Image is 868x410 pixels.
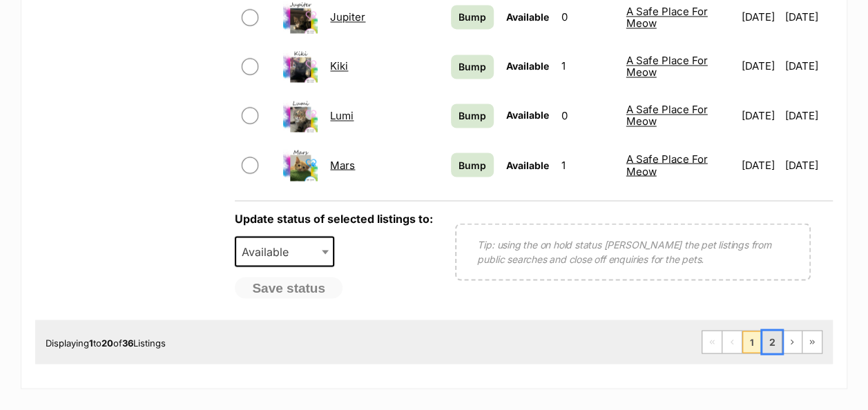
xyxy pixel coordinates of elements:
[736,92,783,139] td: [DATE]
[626,103,708,128] a: A Safe Place For Meow
[722,331,742,353] span: Previous page
[235,277,343,299] button: Save status
[235,211,433,225] label: Update status of selected listings to:
[122,337,133,348] strong: 36
[459,10,486,24] span: Bump
[702,331,722,353] span: First page
[46,337,166,348] span: Displaying to of Listings
[556,92,619,139] td: 0
[784,92,831,139] td: [DATE]
[451,5,494,29] a: Bump
[459,108,486,123] span: Bump
[236,242,302,261] span: Available
[506,60,549,72] span: Available
[742,331,762,353] span: Page 1
[506,159,549,170] span: Available
[626,152,708,177] a: A Safe Place For Meow
[235,236,334,266] span: Available
[477,237,789,266] p: Tip: using the on hold status [PERSON_NAME] the pet listings from public searches and close off e...
[784,141,831,188] td: [DATE]
[556,42,619,90] td: 1
[802,331,822,353] a: Last page
[330,10,365,23] a: Jupiter
[736,141,783,188] td: [DATE]
[782,331,802,353] a: Next page
[330,109,354,122] a: Lumi
[451,153,494,177] a: Bump
[451,104,494,128] a: Bump
[702,330,822,353] nav: Pagination
[459,157,486,172] span: Bump
[506,109,549,121] span: Available
[626,5,708,30] a: A Safe Place For Meow
[626,54,708,79] a: A Safe Place For Meow
[451,55,494,79] a: Bump
[102,337,113,348] strong: 20
[506,11,549,23] span: Available
[784,42,831,90] td: [DATE]
[459,59,486,74] span: Bump
[330,158,355,171] a: Mars
[556,141,619,188] td: 1
[89,337,93,348] strong: 1
[762,331,782,353] a: Page 2
[330,59,348,72] a: Kiki
[736,42,783,90] td: [DATE]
